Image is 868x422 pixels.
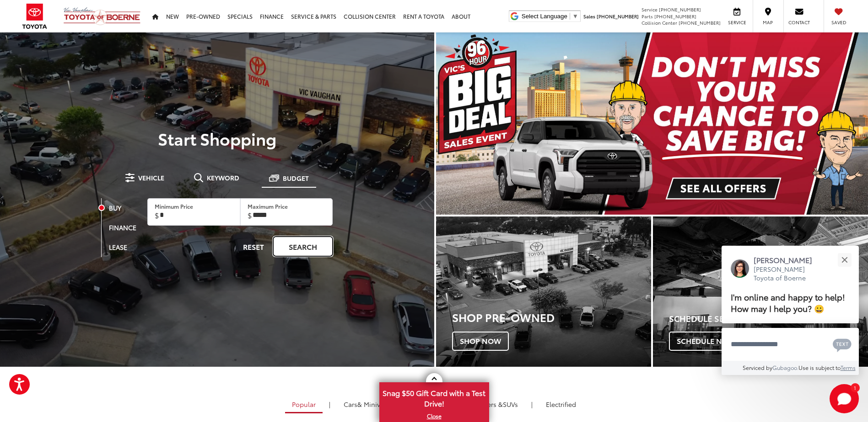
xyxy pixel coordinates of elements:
[642,19,677,26] span: Collision Center
[788,19,810,26] span: Contact
[380,383,488,411] span: Snag $50 Gift Card with a Test Drive!
[357,400,388,409] span: & Minivan
[102,218,141,237] button: Finance
[679,19,721,26] span: [PHONE_NUMBER]
[436,216,651,367] a: Shop Pre-Owned Shop Now
[337,396,395,412] a: Cars
[102,198,126,218] button: Buy
[456,396,525,412] a: SUVs
[835,250,854,270] button: Close
[830,334,854,354] button: Chat with SMS
[572,13,578,20] span: ▼
[798,364,841,371] span: Use is subject to
[669,314,868,323] h4: Schedule Service
[207,174,239,181] span: Keyword
[854,385,856,390] span: 1
[754,255,821,265] p: [PERSON_NAME]
[830,384,859,413] svg: Start Chat
[653,216,868,367] a: Schedule Service Schedule Now
[829,19,849,26] span: Saved
[234,237,273,256] button: Reset
[529,400,535,409] li: |
[285,396,323,413] a: Popular
[273,237,333,256] a: Search
[841,364,856,371] a: Terms
[38,129,396,148] p: Start Shopping
[754,265,821,283] p: [PERSON_NAME] Toyota of Boerne
[731,291,845,314] span: I'm online and happy to help! How may I help you? 😀
[522,13,567,20] span: Select Language
[283,175,309,181] span: Budget
[669,332,743,351] span: Schedule Now
[436,216,651,367] div: Toyota
[642,13,653,20] span: Parts
[63,7,141,26] img: Vic Vaughan Toyota of Boerne
[522,13,578,20] a: Select Language​
[659,6,701,13] span: [PHONE_NUMBER]
[654,13,696,20] span: [PHONE_NUMBER]
[539,396,583,412] a: Electrified
[327,400,333,409] li: |
[743,364,772,371] span: Serviced by
[642,6,658,13] span: Service
[597,13,639,20] span: [PHONE_NUMBER]
[722,246,859,375] div: Close[PERSON_NAME][PERSON_NAME] Toyota of BoerneI'm online and happy to help! How may I help you?...
[653,216,868,367] div: Toyota
[722,328,859,361] textarea: Type your message
[155,202,193,210] label: Minimum Price
[102,237,132,257] button: Lease
[248,202,288,210] label: Maximum Price
[727,19,747,26] span: Service
[830,384,859,413] button: Toggle Chat Window
[833,338,852,352] svg: Text
[452,332,509,351] span: Shop Now
[758,19,778,26] span: Map
[583,13,595,20] span: Sales
[452,311,651,323] h3: Shop Pre-Owned
[772,364,798,371] a: Gubagoo.
[138,174,164,181] span: Vehicle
